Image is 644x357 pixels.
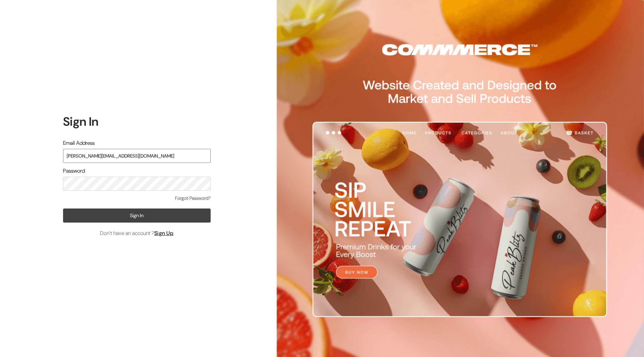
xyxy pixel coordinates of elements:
[154,230,174,237] a: Sign Up
[63,167,85,175] label: Password
[175,195,211,202] a: Forgot Password?
[100,229,174,237] span: Don’t have an account ?
[63,114,211,129] h1: Sign In
[63,139,95,147] label: Email Address
[63,209,211,223] button: Sign In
